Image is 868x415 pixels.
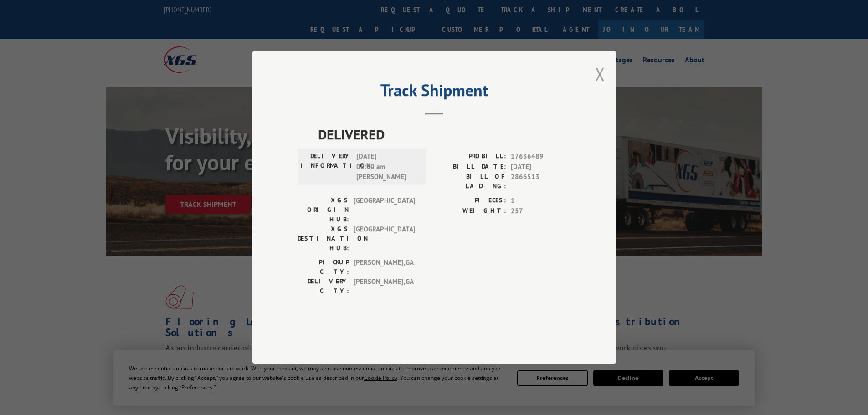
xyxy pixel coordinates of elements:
[298,196,349,225] label: XGS ORIGIN HUB:
[354,277,415,296] span: [PERSON_NAME] , GA
[354,196,415,225] span: [GEOGRAPHIC_DATA]
[354,258,415,277] span: [PERSON_NAME] , GA
[511,196,571,206] span: 1
[434,206,506,216] label: WEIGHT:
[298,258,349,277] label: PICKUP CITY:
[354,225,415,253] span: [GEOGRAPHIC_DATA]
[511,206,571,216] span: 257
[511,162,571,172] span: [DATE]
[298,277,349,296] label: DELIVERY CITY:
[434,152,506,162] label: PROBILL:
[434,172,506,191] label: BILL OF LADING:
[300,152,352,183] label: DELIVERY INFORMATION:
[595,62,605,86] button: Close modal
[298,225,349,253] label: XGS DESTINATION HUB:
[434,162,506,172] label: BILL DATE:
[298,84,571,101] h2: Track Shipment
[511,172,571,191] span: 2866513
[318,124,571,145] span: DELIVERED
[356,152,418,183] span: [DATE] 08:30 am [PERSON_NAME]
[434,196,506,206] label: PIECES:
[511,152,571,162] span: 17636489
